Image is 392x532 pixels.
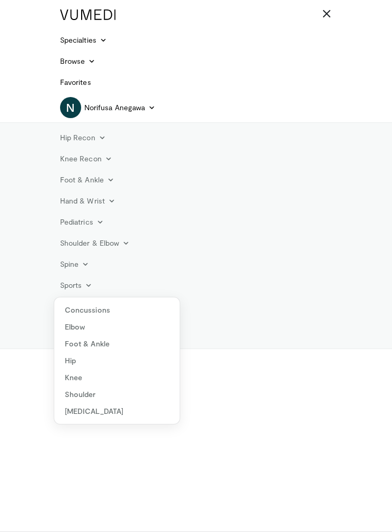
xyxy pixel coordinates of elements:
a: Knee Recon [54,148,119,169]
a: Foot & Ankle [54,169,121,190]
a: N Norifusa Anegawa [60,97,155,118]
a: Sports [54,275,99,296]
a: Hip Recon [54,127,112,148]
a: Shoulder & Elbow [54,233,136,254]
a: Specialties [54,30,113,51]
span: N [60,97,81,118]
a: Pediatrics [54,211,110,233]
a: Hand & Wrist [54,190,122,211]
a: Hip [54,352,180,369]
a: Elbow [54,318,180,335]
a: Knee [54,369,180,386]
span: Norifusa Anegawa [84,102,145,113]
a: Foot & Ankle [54,335,180,352]
a: Browse [54,51,102,72]
a: Favorites [54,72,97,93]
img: VuMedi Logo [60,9,116,20]
a: Shoulder [54,386,180,403]
a: [MEDICAL_DATA] [54,403,180,420]
a: Concussions [54,302,180,318]
a: Spine [54,254,95,275]
a: Trauma [54,296,102,317]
